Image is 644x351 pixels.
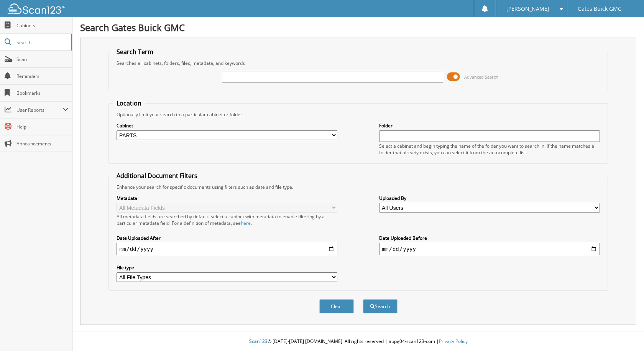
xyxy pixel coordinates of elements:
[117,264,338,271] label: File type
[249,338,268,344] span: Scan123
[113,60,604,66] div: Searches all cabinets, folders, files, metadata, and keywords
[16,22,68,29] span: Cabinets
[506,7,549,11] span: [PERSON_NAME]
[16,90,68,96] span: Bookmarks
[117,122,338,129] label: Cabinet
[117,243,338,255] input: start
[439,338,468,344] a: Privacy Policy
[379,235,600,241] label: Date Uploaded Before
[241,220,251,226] a: here
[16,124,68,130] span: Help
[117,235,338,241] label: Date Uploaded After
[379,195,600,201] label: Uploaded By
[16,56,68,63] span: Scan
[113,111,604,118] div: Optionally limit your search to a particular cabinet or folder
[16,107,63,113] span: User Reports
[117,213,338,226] div: All metadata fields are searched by default. Select a cabinet with metadata to enable filtering b...
[363,299,398,313] button: Search
[80,21,636,34] h1: Search Gates Buick GMC
[113,99,145,107] legend: Location
[113,171,201,180] legend: Additional Document Filters
[8,3,65,14] img: scan123-logo-white.svg
[319,299,354,313] button: Clear
[16,140,68,147] span: Announcements
[379,122,600,129] label: Folder
[379,143,600,156] div: Select a cabinet and begin typing the name of the folder you want to search in. If the name match...
[464,74,498,80] span: Advanced Search
[72,332,644,351] div: © [DATE]-[DATE] [DOMAIN_NAME]. All rights reserved | appg04-scan123-com |
[16,39,67,46] span: Search
[113,48,157,56] legend: Search Term
[113,184,604,190] div: Enhance your search for specific documents using filters such as date and file type.
[606,314,644,351] iframe: Chat Widget
[379,243,600,255] input: end
[16,73,68,79] span: Reminders
[578,7,621,11] span: Gates Buick GMC
[117,195,338,201] label: Metadata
